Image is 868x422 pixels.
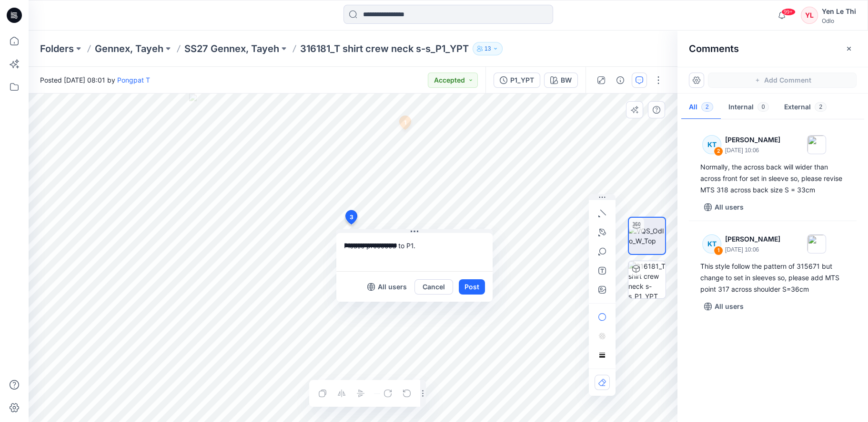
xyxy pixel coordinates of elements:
p: 316181_T shirt crew neck s-s_P1_YPT [300,42,469,55]
button: All users [700,200,747,215]
h2: Comments [689,43,739,54]
img: VQS_Odlo_W_Top [629,226,665,246]
p: [PERSON_NAME] [725,134,780,146]
div: Odlo [822,17,856,24]
button: All [681,95,721,120]
button: Post [459,279,485,295]
button: External [777,95,834,120]
div: Normally, the across back will wider than across front for set in sleeve so, please revise MTS 31... [700,161,845,196]
img: 316181_T shirt crew neck s-s_P1_YPT BW [628,261,666,298]
a: SS27 Gennex, Tayeh [184,42,279,55]
span: 3 [350,213,353,222]
button: Cancel [414,279,453,295]
span: 0 [757,102,769,112]
span: Posted [DATE] 08:01 by [40,75,150,85]
div: 2 [714,147,723,156]
a: Pongpat T [117,76,150,84]
div: P1_YPT [510,75,534,85]
p: All users [715,201,744,213]
button: All users [363,279,411,295]
button: Details [613,73,628,88]
p: 13 [484,43,491,54]
div: BW [561,75,572,85]
p: All users [715,301,744,312]
div: Yen Le Thi [822,6,856,17]
button: All users [700,299,747,314]
div: 1 [714,246,723,255]
p: [DATE] 10:06 [725,146,780,155]
button: 13 [473,42,503,55]
span: 99+ [781,8,796,16]
p: [DATE] 10:06 [725,245,780,254]
p: All users [378,281,407,293]
div: KT [702,135,721,154]
span: 2 [701,102,713,112]
button: P1_YPT [494,73,540,88]
div: KT [702,234,721,253]
a: Folders [40,42,74,55]
button: BW [544,73,578,88]
span: 2 [815,102,827,112]
p: [PERSON_NAME] [725,233,780,245]
div: This style follow the pattern of 315671 but change to set in sleeves so, please add MTS point 317... [700,261,845,295]
div: YL [801,7,818,24]
button: Add Comment [708,73,857,88]
a: Gennex, Tayeh [95,42,163,55]
button: Internal [721,95,777,120]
